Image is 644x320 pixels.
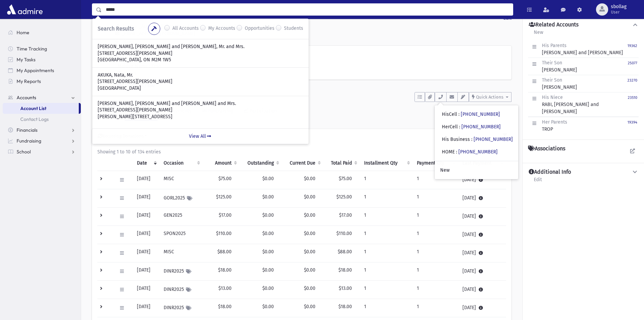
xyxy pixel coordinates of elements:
div: HOME [442,148,498,155]
span: $17.00 [339,212,352,218]
td: $88.00 [203,244,240,262]
th: Outstanding: activate to sort column ascending [240,155,282,171]
td: DINR2025 [160,281,203,299]
a: Accounts [3,92,81,103]
td: $125.00 [203,189,240,208]
p: [STREET_ADDRESS][PERSON_NAME] [98,50,303,57]
td: [DATE] [133,262,160,281]
span: : [458,111,459,117]
td: 1 [413,244,458,262]
a: 23510 [628,94,637,115]
th: Current Due: activate to sort column ascending [282,155,324,171]
a: Time Tracking [3,43,81,54]
a: View All [92,128,309,144]
p: [STREET_ADDRESS][PERSON_NAME] [98,78,303,85]
a: My Appointments [3,65,81,76]
small: 19362 [627,44,637,48]
td: 1 [413,226,458,244]
span: sbollag [611,4,626,9]
a: My Reports [3,76,81,87]
span: Financials [17,127,38,133]
h4: Related Accounts [529,21,578,28]
span: $0.00 [304,194,315,200]
div: [PERSON_NAME] [542,77,577,91]
small: 23510 [628,95,637,100]
td: 1 [360,262,412,281]
td: [DATE] [133,244,160,262]
span: My Tasks [17,57,35,63]
a: New [533,28,544,41]
td: 1 [360,226,412,244]
div: RABI, [PERSON_NAME] and [PERSON_NAME] [542,94,628,115]
span: $75.00 [339,176,352,182]
td: $110.00 [203,226,240,244]
button: Related Accounts [528,21,639,28]
td: 1 [360,244,412,262]
td: 1 [413,208,458,226]
span: : [459,124,460,130]
span: $0.00 [262,231,274,236]
input: Search [102,3,513,16]
td: $13.00 [203,281,240,299]
span: $18.00 [338,304,352,310]
td: [DATE] [133,281,160,299]
span: $0.00 [304,267,315,273]
span: School [17,149,31,155]
td: 1 [413,262,458,281]
a: New [435,164,518,176]
td: [DATE] [458,171,506,189]
span: Her Parents [542,119,567,125]
span: $0.00 [262,285,274,291]
td: [DATE] [133,208,160,226]
span: His Niece [542,94,563,100]
td: 1 [360,189,412,208]
span: $0.00 [262,267,274,273]
span: $110.00 [336,231,352,236]
td: SPON2025 [160,226,203,244]
label: All Accounts [172,25,199,33]
p: [STREET_ADDRESS][PERSON_NAME] [98,107,303,113]
label: My Accounts [208,25,235,33]
span: Contact Logs [20,116,49,122]
a: Account List [3,103,79,114]
button: Additional Info [528,169,639,176]
span: Their Son [542,77,562,83]
small: 19394 [627,120,637,125]
a: [PHONE_NUMBER] [458,149,498,155]
a: School [3,146,81,157]
span: User [611,9,626,15]
td: $17.00 [203,208,240,226]
th: Payment Qty: activate to sort column ascending [413,155,458,171]
div: His Business [442,136,513,143]
td: [DATE] [133,171,160,189]
p: [PERSON_NAME][STREET_ADDRESS] [98,113,303,120]
span: $0.00 [304,285,315,291]
a: Home [3,27,81,38]
span: Their Son [542,60,562,66]
span: $0.00 [304,176,315,182]
small: 25077 [628,61,637,65]
td: MISC [160,171,203,189]
td: 1 [413,171,458,189]
td: $18.00 [203,262,240,281]
td: $75.00 [203,171,240,189]
td: 1 [413,299,458,317]
a: Fundraising [3,135,81,146]
p: [GEOGRAPHIC_DATA], ON M2M 1W5 [98,57,303,63]
th: Installment Qty: activate to sort column ascending [360,155,412,171]
th: Total Paid: activate to sort column ascending [324,155,360,171]
td: 1 [360,171,412,189]
td: DINR2025 [160,299,203,317]
a: Edit [533,176,542,188]
div: TROP [542,119,567,133]
span: $125.00 [336,194,352,200]
span: : [471,136,472,142]
th: Amount: activate to sort column ascending [203,155,240,171]
span: $0.00 [262,304,274,310]
div: HerCell [442,123,501,130]
div: [PERSON_NAME] and [PERSON_NAME] [542,42,623,56]
a: [PHONE_NUMBER] [474,136,513,142]
span: Fundraising [17,138,41,144]
td: [DATE] [458,262,506,281]
span: $18.00 [338,267,352,273]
